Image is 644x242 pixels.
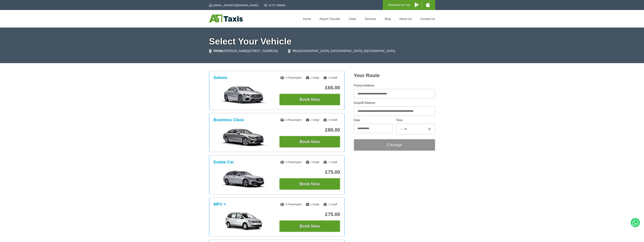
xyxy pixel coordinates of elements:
label: Time [396,119,435,122]
span: 4 Passengers [280,118,302,121]
label: Date [354,119,393,122]
span: 0 small [323,118,337,121]
span: 3 large [306,161,319,164]
h3: Estate Car [214,160,234,165]
h3: Saloon [214,75,227,80]
h1: Select Your Vehicle [209,37,435,46]
label: Dropoff Address [354,101,435,104]
button: Book Now [279,136,340,148]
span: 1 small [323,161,337,164]
label: Pickup Address [354,84,435,87]
button: Book Now [279,220,340,232]
span: 0 small [323,76,337,79]
strong: FROM: [214,49,223,53]
a: Cities [349,17,356,21]
a: Services [365,17,376,21]
a: 01727 866666 [264,3,286,7]
button: Book Now [279,178,340,190]
a: Home [303,17,311,21]
h3: MPV + [214,202,226,207]
span: 2 large [306,118,319,121]
strong: TO: [293,49,298,53]
a: Airport Transfer [319,17,340,21]
h2: Your Route [354,73,435,78]
img: Saloon [215,85,272,104]
p: £75.00 [279,169,340,175]
a: Contact Us [420,17,435,21]
img: A1 Taxis St Albans LTD [209,15,243,22]
span: 2 small [323,203,337,206]
button: Change [354,139,435,151]
span: 6 Passengers [280,203,302,206]
span: 4 Passengers [280,161,302,164]
li: [PERSON_NAME][STREET_ADDRESS] [209,49,278,53]
a: [EMAIL_ADDRESS][DOMAIN_NAME] [209,3,258,7]
p: £65.00 [279,85,340,91]
p: £75.00 [279,211,340,217]
img: A1 Taxis iPhone App [426,2,430,7]
img: Business Class [215,128,272,146]
span: 2 large [306,76,319,79]
span: 0 large [306,203,319,206]
h3: Business Class [214,117,244,122]
a: Blog [385,17,391,21]
button: Book Now [279,94,340,105]
p: £80.00 [279,127,340,133]
a: About Us [399,17,412,21]
img: Estate Car [215,170,272,189]
img: MPV + [215,212,272,231]
span: 4 Passengers [280,76,302,79]
p: Download Our App [388,3,410,7]
img: A1 Taxis Android App [415,2,419,7]
li: [GEOGRAPHIC_DATA], [GEOGRAPHIC_DATA], [GEOGRAPHIC_DATA] [288,49,395,53]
